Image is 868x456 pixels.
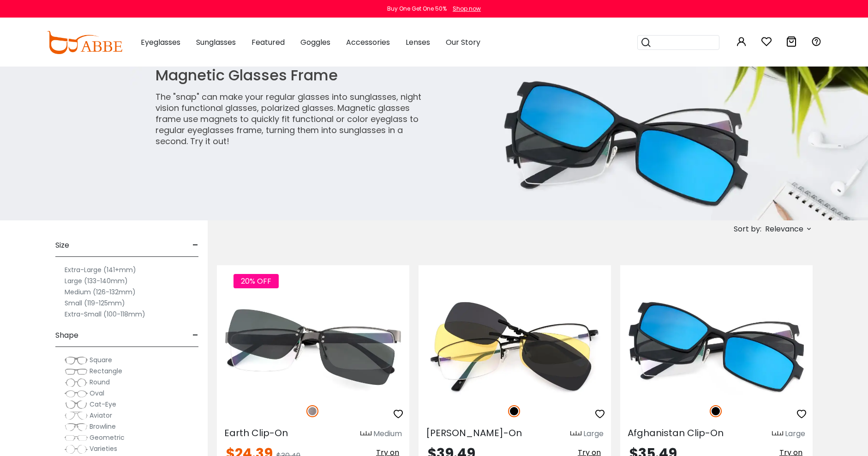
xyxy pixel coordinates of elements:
[192,324,198,347] span: -
[47,31,122,54] img: abbeglasses.com
[453,5,481,13] div: Shop now
[620,298,813,395] img: Black Afghanistan Clip-On - TR ,Adjust Nose Pads
[141,37,180,48] span: Eyeglasses
[373,428,402,439] div: Medium
[65,400,88,409] img: Cat-Eye.png
[508,405,520,417] img: Black
[65,389,88,398] img: Oval.png
[765,221,803,237] span: Relevance
[772,431,783,438] img: size ruler
[90,433,125,442] span: Geometric
[710,405,722,417] img: Black
[217,298,409,395] img: Gun Earth Clip-On - Metal ,Adjust Nose Pads
[130,67,868,220] img: magnetic glasses frame
[65,286,136,298] label: Medium (126-132mm)
[65,378,88,387] img: Round.png
[628,426,724,439] span: Afghanistan Clip-On
[446,37,480,48] span: Our Story
[65,444,88,454] img: Varieties.png
[65,367,88,376] img: Rectangle.png
[346,37,390,48] span: Accessories
[90,400,116,409] span: Cat-Eye
[406,37,430,48] span: Lenses
[65,356,88,365] img: Square.png
[300,37,330,48] span: Goggles
[55,324,78,347] span: Shape
[65,298,125,309] label: Small (119-125mm)
[387,5,447,13] div: Buy One Get One 50%
[570,431,581,438] img: size ruler
[90,355,112,365] span: Square
[55,234,69,256] span: Size
[90,422,116,431] span: Browline
[196,37,236,48] span: Sunglasses
[65,264,136,275] label: Extra-Large (141+mm)
[785,428,805,439] div: Large
[65,309,145,320] label: Extra-Small (100-118mm)
[192,234,198,256] span: -
[224,426,288,439] span: Earth Clip-On
[90,389,104,398] span: Oval
[65,422,88,432] img: Browline.png
[426,426,522,439] span: [PERSON_NAME]-On
[419,298,611,395] img: Black Luke Clip-On - Metal ,Adjust Nose Pads
[90,411,112,420] span: Aviator
[65,433,88,443] img: Geometric.png
[156,91,421,147] p: The "snap" can make your regular glasses into sunglasses, night vision functional glasses, polari...
[583,428,604,439] div: Large
[90,377,110,387] span: Round
[233,274,279,288] span: 20% OFF
[90,366,122,376] span: Rectangle
[306,405,318,417] img: Gun
[156,67,421,84] h1: Magnetic Glasses Frame
[448,5,481,12] a: Shop now
[65,411,88,420] img: Aviator.png
[734,224,761,234] span: Sort by:
[90,444,117,453] span: Varieties
[65,275,128,286] label: Large (133-140mm)
[251,37,285,48] span: Featured
[360,431,371,438] img: size ruler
